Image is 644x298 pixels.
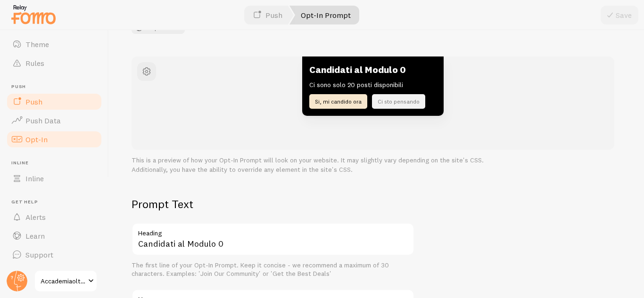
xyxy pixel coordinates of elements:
div: The first line of your Opt-In Prompt. Keep it concise - we recommend a maximum of 30 characters. ... [132,261,414,278]
a: Alerts [6,208,103,226]
a: Accademiaoltrelalezione [34,270,98,292]
span: Push [11,84,103,90]
h2: Prompt Text [132,197,414,211]
span: Push Data [25,116,61,125]
a: Support [6,245,103,264]
a: Learn [6,226,103,245]
a: Opt-In [6,130,103,149]
label: Heading [132,223,414,239]
span: Inline [25,174,44,183]
a: Push Data [6,111,103,130]
span: Learn [25,231,45,241]
h3: Candidati al Modulo 0 [309,64,437,76]
span: Opt-In [25,135,48,144]
a: Inline [6,169,103,188]
span: Accademiaoltrelalezione [41,275,85,287]
a: Push [6,92,103,111]
a: Rules [6,54,103,72]
p: Ci sono solo 20 posti disponibili [309,80,437,89]
span: Push [25,97,42,106]
p: This is a preview of how your Opt-In Prompt will look on your website. It may slightly vary depen... [132,155,614,174]
span: Get Help [11,199,103,205]
span: Support [25,250,53,259]
span: Rules [25,58,44,68]
img: fomo-relay-logo-orange.svg [10,2,57,26]
a: Theme [6,35,103,54]
span: Alerts [25,212,46,222]
button: Ci sto pensando [372,94,425,109]
button: Si, mi candido ora [309,94,367,109]
span: Theme [25,40,49,49]
span: Inline [11,160,103,166]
